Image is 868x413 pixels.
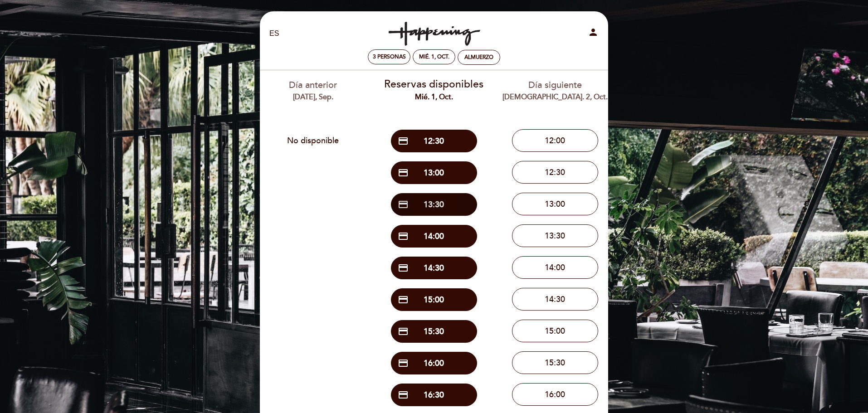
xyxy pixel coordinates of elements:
button: 14:00 [512,256,598,279]
button: credit_card 14:30 [391,257,477,279]
i: person [588,27,599,38]
button: credit_card 16:00 [391,352,477,374]
button: credit_card 13:30 [391,193,477,216]
div: Día siguiente [501,79,609,102]
div: mié. 1, oct. [380,92,488,102]
button: 13:30 [512,224,598,247]
button: credit_card 12:30 [391,130,477,152]
button: credit_card 14:00 [391,225,477,248]
button: No disponible [270,129,356,152]
span: credit_card [398,167,409,178]
span: credit_card [398,326,409,337]
button: 12:30 [512,161,598,184]
button: credit_card 15:30 [391,320,477,343]
div: Almuerzo [464,54,493,61]
div: [DEMOGRAPHIC_DATA]. 2, oct. [501,92,609,102]
span: credit_card [398,199,409,210]
button: credit_card 16:30 [391,384,477,406]
span: credit_card [398,389,409,400]
span: credit_card [398,231,409,242]
div: Reservas disponibles [380,77,488,102]
span: credit_card [398,262,409,273]
div: Día anterior [259,79,367,102]
span: credit_card [398,358,409,369]
button: person [588,27,599,41]
a: Happening Costanera [377,21,491,46]
button: 15:30 [512,351,598,374]
button: 13:00 [512,193,598,215]
span: 3 personas [373,53,406,60]
button: 12:00 [512,129,598,152]
div: [DATE], sep. [259,92,367,102]
button: 16:00 [512,383,598,406]
button: credit_card 13:00 [391,161,477,184]
button: credit_card 15:00 [391,288,477,311]
span: credit_card [398,294,409,305]
div: mié. 1, oct. [419,53,449,60]
button: 15:00 [512,320,598,342]
span: credit_card [398,136,409,146]
button: 14:30 [512,288,598,311]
